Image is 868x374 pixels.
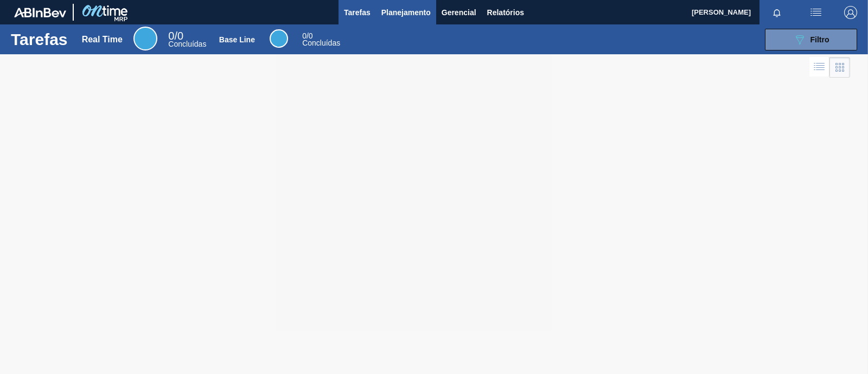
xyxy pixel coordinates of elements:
[844,6,857,19] img: Logout
[82,35,123,45] div: Real Time
[442,6,476,19] span: Gerencial
[168,31,206,48] div: Real Time
[765,29,857,50] button: Filtro
[133,27,157,50] div: Real Time
[344,6,371,19] span: Tarefas
[302,33,340,47] div: Base Line
[168,30,174,42] span: 0
[810,35,829,44] span: Filtro
[168,40,206,48] span: Concluídas
[302,31,312,40] span: / 0
[302,39,340,47] span: Concluídas
[487,6,524,19] span: Relatórios
[381,6,431,19] span: Planejamento
[11,33,68,46] h1: Tarefas
[168,30,183,42] span: / 0
[302,31,307,40] span: 0
[809,6,822,19] img: userActions
[759,5,794,20] button: Notificações
[219,35,255,44] div: Base Line
[14,8,66,17] img: TNhmsLtSVTkK8tSr43FrP2fwEKptu5GPRR3wAAAABJRU5ErkJggg==
[270,29,288,48] div: Base Line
